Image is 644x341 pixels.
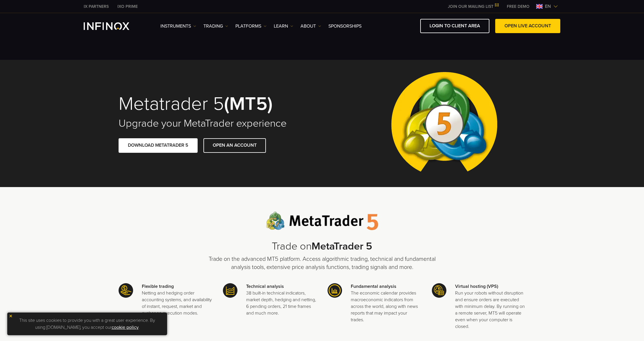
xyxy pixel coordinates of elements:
p: Netting and hedging order accounting systems, and availability of instant, request, market and ex... [142,290,212,317]
a: INFINOX [113,3,142,10]
img: Meta Trader 5 [387,60,502,187]
a: OPEN AN ACCOUNT [203,138,266,152]
a: ABOUT [300,23,321,30]
a: JOIN OUR MAILING LIST [443,4,502,9]
a: PLATFORMS [235,23,266,30]
h2: Trade on [206,240,438,253]
a: INFINOX MENU [502,3,534,10]
a: cookie policy [112,324,139,330]
img: Meta Trader 5 logo [266,211,378,230]
p: The economic calendar provides macroeconomic indicators from across the world, along with news re... [351,290,421,323]
a: SPONSORSHIPS [328,23,362,30]
img: yellow close icon [9,314,13,318]
h2: Upgrade your MetaTrader experience [119,117,314,130]
img: Meta Trader 5 icon [432,283,446,298]
a: LOGIN TO CLIENT AREA [420,19,489,33]
strong: Technical analysis [246,283,284,289]
a: OPEN LIVE ACCOUNT [495,19,560,33]
a: INFINOX [79,3,113,10]
strong: (MT5) [224,92,273,115]
p: Run your robots without disruption and ensure orders are executed with minimum delay. By running ... [455,290,525,330]
h1: Metatrader 5 [119,94,314,114]
p: This site uses cookies to provide you with a great user experience. By using [DOMAIN_NAME], you a... [10,315,164,332]
a: INFINOX Logo [84,22,143,30]
p: Trade on the advanced MT5 platform. Access algorithmic trading, technical and fundamental analysi... [206,255,438,271]
strong: Virtual hosting (VPS) [455,283,498,289]
img: Meta Trader 5 icon [119,283,133,298]
span: en [543,3,553,10]
strong: Flexible trading [142,283,174,289]
a: Learn [274,23,293,30]
a: DOWNLOAD METATRADER 5 [119,138,198,152]
p: 38 built-in technical indicators, market depth, hedging and netting, 6 pending orders, 21 time fr... [246,290,316,317]
strong: Fundamental analysis [351,283,396,289]
a: Instruments [160,23,196,30]
img: Meta Trader 5 icon [223,283,237,298]
a: TRADING [203,23,228,30]
img: Meta Trader 5 icon [328,283,342,298]
strong: MetaTrader 5 [312,240,372,252]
